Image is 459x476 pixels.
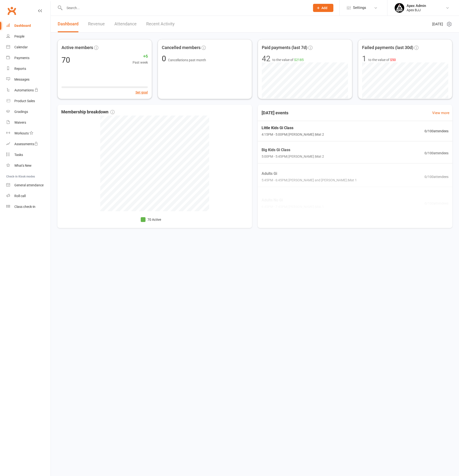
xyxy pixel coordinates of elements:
[162,54,168,63] span: 0
[6,85,50,96] a: Automations
[14,34,24,38] div: People
[14,45,28,49] div: Calendar
[6,160,50,171] a: What's New
[6,74,50,85] a: Messages
[6,53,50,63] a: Payments
[262,147,324,153] span: Big Kids Gi Class
[321,6,327,10] span: Add
[362,44,413,51] span: Failed payments (last 30d)
[262,125,324,131] span: Little Kids Gi Class
[432,110,449,116] a: View more
[133,60,148,65] span: Past week
[6,149,50,160] a: Tasks
[14,164,32,167] div: What's New
[162,44,201,51] span: Cancelled members
[6,96,50,106] a: Product Sales
[262,154,324,159] span: 5:00PM - 5:45PM | [PERSON_NAME] | Mat 2
[6,201,50,212] a: Class kiosk mode
[88,16,105,32] a: Revenue
[432,21,443,27] span: [DATE]
[353,2,366,13] span: Settings
[6,42,50,53] a: Calendar
[425,201,448,206] span: 0 / 100 attendees
[133,53,148,60] span: +6
[262,204,324,210] span: 6:45PM - 7:45PM | [PERSON_NAME] | Mat 1
[14,142,38,146] div: Assessments
[262,55,270,62] div: 42
[294,58,304,62] span: $2185
[14,88,34,92] div: Automations
[14,131,29,135] div: Workouts
[14,24,31,28] div: Dashboard
[425,128,448,134] span: 0 / 100 attendees
[262,132,324,137] span: 4:15PM - 5:00PM | [PERSON_NAME] | Mat 2
[262,177,357,183] span: 5:45PM - 6:45PM | [PERSON_NAME] and [PERSON_NAME] | Mat 1
[6,128,50,139] a: Workouts
[6,106,50,117] a: Gradings
[14,121,26,124] div: Waivers
[6,20,50,31] a: Dashboard
[14,67,26,71] div: Reports
[135,90,148,95] button: Set goal
[61,109,115,116] span: Membership breakdown
[63,5,307,11] input: Search...
[58,16,78,32] a: Dashboard
[6,5,18,17] a: Clubworx
[146,16,175,32] a: Recent Activity
[14,205,35,209] div: Class check-in
[258,109,292,117] h3: [DATE] events
[262,170,357,177] span: Adults Gi
[62,44,93,51] span: Active members
[313,4,333,12] button: Add
[14,99,35,103] div: Product Sales
[272,57,304,62] span: to the value of
[6,180,50,191] a: General attendance kiosk mode
[62,56,70,64] div: 70
[6,31,50,42] a: People
[395,3,404,13] img: thumb_image1745496852.png
[6,191,50,201] a: Roll call
[14,110,28,114] div: Gradings
[14,56,29,60] div: Payments
[6,139,50,149] a: Assessments
[168,58,206,62] span: Cancellations past month
[6,117,50,128] a: Waivers
[407,8,426,12] div: Apex BJJ
[262,44,307,51] span: Paid payments (last 7d)
[6,63,50,74] a: Reports
[141,217,161,222] li: 70 Active
[425,150,448,156] span: 0 / 100 attendees
[362,55,366,62] div: 1
[14,183,44,187] div: General attendance
[14,194,26,198] div: Roll call
[114,16,137,32] a: Attendance
[368,57,396,62] span: to the value of
[14,153,23,157] div: Tasks
[14,77,29,81] div: Messages
[407,4,426,8] div: Apex Admin
[425,174,448,179] span: 0 / 100 attendees
[262,197,324,203] span: Adults No Gi
[390,58,396,62] span: $50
